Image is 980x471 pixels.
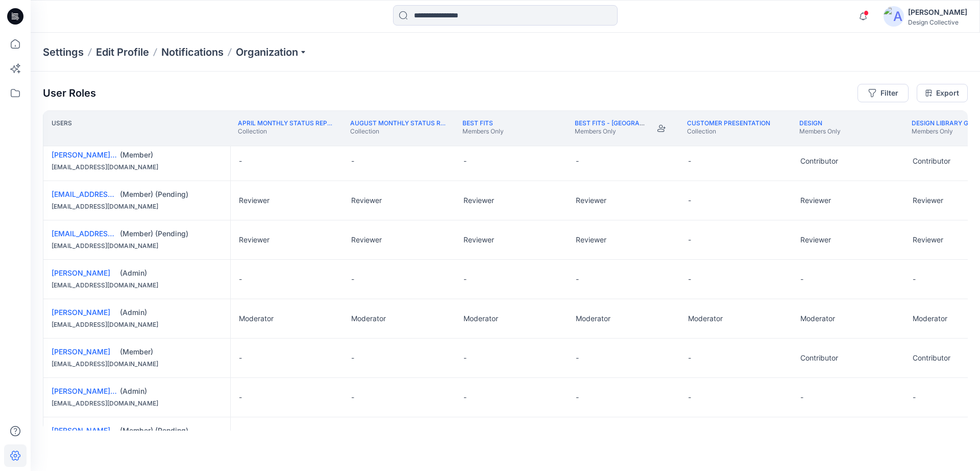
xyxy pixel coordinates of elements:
p: Moderator [351,313,386,324]
div: [EMAIL_ADDRESS][DOMAIN_NAME] [52,398,222,409]
p: Moderator [800,313,835,324]
p: Moderator [576,313,610,324]
p: Reviewer [463,195,494,206]
p: - [688,353,691,363]
p: Moderator [688,313,723,324]
p: Reviewer [800,195,831,206]
p: Reviewer [239,235,269,245]
p: Reviewer [576,195,606,206]
p: Reviewer [800,235,831,245]
a: Export [917,84,968,102]
p: - [576,156,579,166]
div: (Member) [120,150,222,160]
p: Reviewer [351,195,382,206]
p: Reviewer [913,235,943,245]
p: - [239,156,242,166]
a: [EMAIL_ADDRESS][DOMAIN_NAME] [52,229,175,238]
p: Contributor [913,156,950,166]
div: (Member) (Pending) [120,425,222,436]
p: Collection [687,127,770,136]
p: - [913,274,916,284]
p: Users [52,119,72,138]
div: (Member) [120,347,222,357]
p: Contributor [913,353,950,363]
p: Contributor [800,353,838,363]
p: - [688,195,691,206]
p: Members Only [799,127,841,136]
p: Moderator [239,313,274,324]
p: Contributor [800,156,838,166]
img: avatar [884,6,904,27]
div: [EMAIL_ADDRESS][DOMAIN_NAME] [52,201,222,212]
p: - [913,392,916,402]
p: - [239,274,242,284]
p: User Roles [43,87,96,99]
div: [EMAIL_ADDRESS][DOMAIN_NAME] [52,359,222,369]
div: (Admin) [120,268,222,278]
p: Moderator [913,313,947,324]
p: - [688,392,691,402]
a: Notifications [161,45,224,59]
a: [PERSON_NAME] [52,308,110,317]
p: - [688,156,691,166]
p: Reviewer [351,235,382,245]
a: Best Fits - [GEOGRAPHIC_DATA] [575,119,676,127]
div: [EMAIL_ADDRESS][DOMAIN_NAME] [52,280,222,290]
p: Reviewer [463,235,494,245]
p: - [688,274,691,284]
p: - [576,392,579,402]
p: - [800,392,803,402]
button: Become Moderator [652,119,671,138]
p: Reviewer [913,195,943,206]
p: - [351,392,354,402]
a: Customer Presentation [687,119,770,127]
a: [EMAIL_ADDRESS][DOMAIN_NAME] [52,190,175,198]
button: Filter [857,84,909,102]
div: [EMAIL_ADDRESS][DOMAIN_NAME] [52,162,222,172]
p: Members Only [462,127,504,136]
div: (Admin) [120,386,222,396]
p: - [351,156,354,166]
p: Reviewer [239,195,269,206]
p: Settings [43,45,84,59]
p: - [576,353,579,363]
a: Best Fits [462,119,493,127]
p: - [239,392,242,402]
p: - [576,274,579,284]
a: [PERSON_NAME] Ashkenazi [52,387,148,395]
p: Collection [350,127,446,136]
p: - [351,353,354,363]
a: [PERSON_NAME] Couch [52,150,134,159]
div: Design Collective [908,18,967,26]
p: Moderator [463,313,498,324]
div: [EMAIL_ADDRESS][DOMAIN_NAME] [52,241,222,251]
p: - [463,156,467,166]
div: (Member) (Pending) [120,229,222,239]
p: - [239,353,242,363]
div: (Admin) [120,307,222,318]
a: April Monthly Status Report [238,119,340,127]
a: August Monthly Status Report [350,119,461,127]
div: (Member) (Pending) [120,189,222,199]
p: - [800,274,803,284]
p: Collection [238,127,334,136]
p: - [463,392,467,402]
p: Reviewer [576,235,606,245]
p: - [688,235,691,245]
p: - [463,274,467,284]
a: Edit Profile [96,45,149,59]
a: [PERSON_NAME] [52,347,110,356]
a: Design [799,119,822,127]
div: [PERSON_NAME] [908,6,967,18]
p: - [351,274,354,284]
a: [PERSON_NAME] [52,426,110,435]
a: [PERSON_NAME] [52,268,110,277]
p: - [463,353,467,363]
p: Members Only [575,127,648,136]
div: [EMAIL_ADDRESS][DOMAIN_NAME] [52,320,222,330]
